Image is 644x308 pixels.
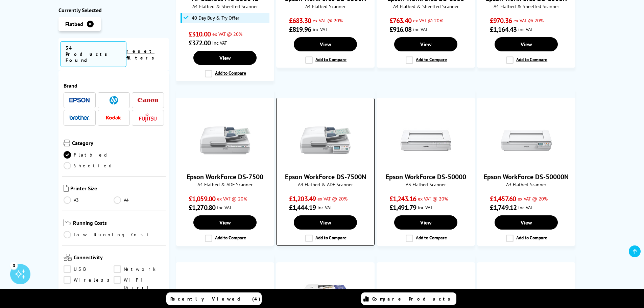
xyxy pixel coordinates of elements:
[305,56,347,64] label: Add to Compare
[138,114,158,122] a: Fujitsu
[64,277,114,284] a: Wireless
[114,277,164,284] a: Wi-Fi Direct
[189,30,211,39] span: £310.00
[484,172,569,181] a: Epson WorkForce DS-50000N
[64,151,114,159] a: Flatbed
[189,39,211,47] span: £372.00
[380,181,471,188] span: A3 Flatbed Scanner
[139,114,157,122] img: Fujitsu
[166,292,262,305] a: Recently Viewed (4)
[317,195,348,202] span: ex VAT @ 20%
[180,3,270,9] span: A4 Flatbed & Sheetfed Scanner
[10,262,18,269] div: 3
[126,48,158,61] a: reset filters
[481,181,572,188] span: A3 Flatbed Scanner
[114,266,164,273] a: Network
[413,26,428,32] span: inc VAT
[490,194,516,203] span: £1,457.60
[506,235,547,242] label: Add to Compare
[289,16,311,25] span: £683.30
[280,181,371,188] span: A4 Flatbed & ADF Scanner
[495,215,557,230] a: View
[294,37,357,51] a: View
[506,56,547,64] label: Add to Compare
[514,17,544,24] span: ex VAT @ 20%
[518,195,548,202] span: ex VAT @ 20%
[187,172,263,181] a: Epson WorkForce DS-7500
[200,160,251,167] a: Epson WorkForce DS-7500
[180,181,270,188] span: A4 Flatbed & ADF Scanner
[64,196,114,204] a: A3
[518,26,533,32] span: inc VAT
[380,3,471,9] span: A4 Flatbed & Sheetfed Scanner
[212,40,227,46] span: inc VAT
[110,96,118,104] img: HP
[64,231,164,239] a: Low Running Cost
[64,266,114,273] a: USB
[490,16,512,25] span: £970.36
[193,215,256,230] a: View
[217,195,247,202] span: ex VAT @ 20%
[501,115,552,166] img: Epson WorkForce DS-50000N
[69,115,90,120] img: Brother
[401,160,451,167] a: Epson WorkForce DS-50000
[389,25,411,34] span: £916.08
[192,15,239,21] span: 40 Day Buy & Try Offer
[170,296,261,302] span: Recently Viewed (4)
[70,185,164,193] span: Printer Size
[289,25,311,34] span: £819.96
[73,219,164,228] span: Running Costs
[74,254,164,262] span: Connectivity
[389,194,416,203] span: £1,243.16
[64,82,164,89] span: Brand
[389,203,416,212] span: £1,491.79
[138,96,158,104] a: Canon
[189,203,215,212] span: £1,270.80
[289,203,316,212] span: £1,444.19
[401,115,451,166] img: Epson WorkForce DS-50000
[300,160,351,167] a: Epson WorkForce DS-7500N
[501,160,552,167] a: Epson WorkForce DS-50000N
[389,16,411,25] span: £763.40
[406,56,447,64] label: Add to Compare
[294,215,357,230] a: View
[103,96,124,104] a: HP
[361,292,456,305] a: Compare Products
[495,37,557,51] a: View
[69,114,90,122] a: Brother
[193,51,256,65] a: View
[114,196,164,204] a: A4
[205,70,246,77] label: Add to Compare
[65,21,83,27] span: Flatbed
[64,185,69,192] img: Printer Size
[317,204,332,211] span: inc VAT
[69,96,90,104] a: Epson
[103,116,124,120] img: Kodak
[64,254,72,261] img: Connectivity
[413,17,443,24] span: ex VAT @ 20%
[394,37,457,51] a: View
[64,140,70,146] img: Category
[58,7,169,14] div: Currently Selected
[280,3,371,9] span: A4 Flatbed Scanner
[217,204,232,211] span: inc VAT
[205,235,246,242] label: Add to Compare
[418,195,448,202] span: ex VAT @ 20%
[313,17,343,24] span: ex VAT @ 20%
[64,219,72,227] img: Running Costs
[103,114,124,122] a: Kodak
[305,235,347,242] label: Add to Compare
[313,26,328,32] span: inc VAT
[386,172,466,181] a: Epson WorkForce DS-50000
[212,31,242,37] span: ex VAT @ 20%
[189,194,215,203] span: £1,059.00
[406,235,447,242] label: Add to Compare
[138,98,158,102] img: Canon
[481,3,572,9] span: A4 Flatbed & Sheetfed Scanner
[60,41,127,67] span: 34 Products Found
[64,162,114,169] a: Sheetfed
[72,140,164,148] span: Category
[490,203,517,212] span: £1,749.12
[372,296,454,302] span: Compare Products
[490,25,517,34] span: £1,164.43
